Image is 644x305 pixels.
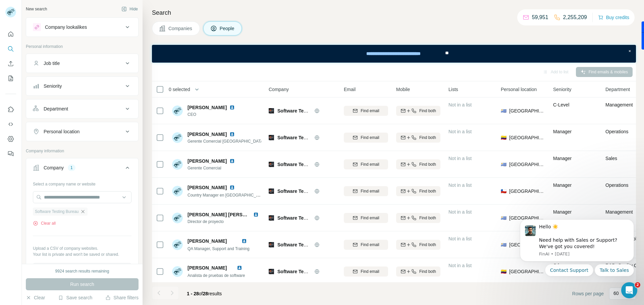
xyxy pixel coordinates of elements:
span: [PERSON_NAME] [187,104,227,111]
span: Find both [419,161,436,167]
span: Software Testing Bureau [277,135,332,140]
span: Software Testing Bureau [277,242,332,247]
img: LinkedIn logo [229,132,235,137]
span: 0 selected [169,86,190,93]
button: My lists [5,72,16,84]
span: Mobile [396,86,410,93]
span: Gerente Comercial [GEOGRAPHIC_DATA] [187,138,261,144]
span: Department [605,86,630,93]
span: [GEOGRAPHIC_DATA] [509,161,545,168]
button: Find email [344,186,388,196]
iframe: Banner [152,45,636,63]
span: Find both [419,135,436,141]
span: [PERSON_NAME] [187,184,227,191]
span: Country Manager en [GEOGRAPHIC_DATA] [187,192,267,198]
button: Find both [396,186,440,196]
img: LinkedIn logo [241,238,247,244]
span: 28 [203,291,208,296]
button: Dashboard [5,133,16,145]
button: Find email [344,159,388,169]
span: Find email [361,215,379,221]
span: Gerente Comercial [187,165,237,171]
button: Hide [117,4,143,14]
button: Job title [26,55,138,71]
button: Feedback [5,148,16,160]
button: Company1 [26,160,138,178]
button: Share filters [105,294,139,301]
span: Not in a list [448,102,472,107]
span: Find both [419,108,436,114]
span: Management [605,102,633,107]
p: Your list is private and won't be saved or shared. [33,251,131,257]
span: Seniority [553,86,571,93]
img: Logo of Software Testing Bureau [269,188,274,194]
span: Software Testing Bureau [277,269,332,274]
img: Avatar [172,239,183,250]
button: Find both [396,106,440,116]
span: Analista de pruebas de software [187,273,245,278]
span: [GEOGRAPHIC_DATA] [509,241,545,248]
span: Find both [419,188,436,194]
span: Software Testing Bureau [277,108,332,113]
span: Find both [419,269,436,275]
span: Sales [605,156,617,161]
span: 🇨🇱 [501,188,506,195]
span: [GEOGRAPHIC_DATA] [509,134,545,141]
span: Manager [553,129,572,134]
span: Operations [605,129,628,134]
span: [PERSON_NAME] [187,131,227,138]
button: Quick start [5,28,16,40]
img: LinkedIn logo [229,158,235,164]
button: Find email [344,240,388,250]
p: Upload a CSV of company websites. [33,245,131,251]
span: [GEOGRAPHIC_DATA] [509,268,545,275]
button: Find both [396,159,440,169]
span: C-Level [553,102,569,107]
div: 1 [68,165,75,171]
div: Job title [44,60,60,67]
span: Not in a list [448,156,472,161]
span: Lists [448,86,458,93]
span: 🇨🇴 [501,134,506,141]
img: Avatar [172,159,183,170]
span: Not in a list [448,129,472,134]
span: Find email [361,135,379,141]
span: [GEOGRAPHIC_DATA] [509,215,545,221]
span: Companies [168,25,193,32]
span: [PERSON_NAME] [187,158,227,164]
img: Avatar [172,132,183,143]
button: Department [26,101,138,117]
iframe: Intercom live chat [621,282,637,298]
button: Clear all [33,220,56,226]
span: Software Testing Bureau [277,188,332,194]
span: [GEOGRAPHIC_DATA] [509,107,545,114]
span: Company [269,86,289,93]
span: Email [344,86,356,93]
span: QA Manager, Support and Training [187,246,250,251]
span: Find email [361,161,379,167]
button: Personal location [26,124,138,140]
span: [PERSON_NAME] [187,265,227,271]
img: Avatar [172,213,183,223]
div: Company lookalikes [45,24,87,30]
span: Management [605,209,633,215]
button: Find email [344,106,388,116]
button: Upload a list of companies [33,263,131,275]
button: Use Surfe API [5,118,16,130]
button: Find both [396,213,440,223]
img: Avatar [172,186,183,197]
img: Logo of Software Testing Bureau [269,242,274,247]
img: LinkedIn logo [229,185,235,190]
div: Seniority [44,83,62,89]
img: Logo of Software Testing Bureau [269,215,274,221]
span: Manager [553,209,572,215]
span: Not in a list [448,263,472,268]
